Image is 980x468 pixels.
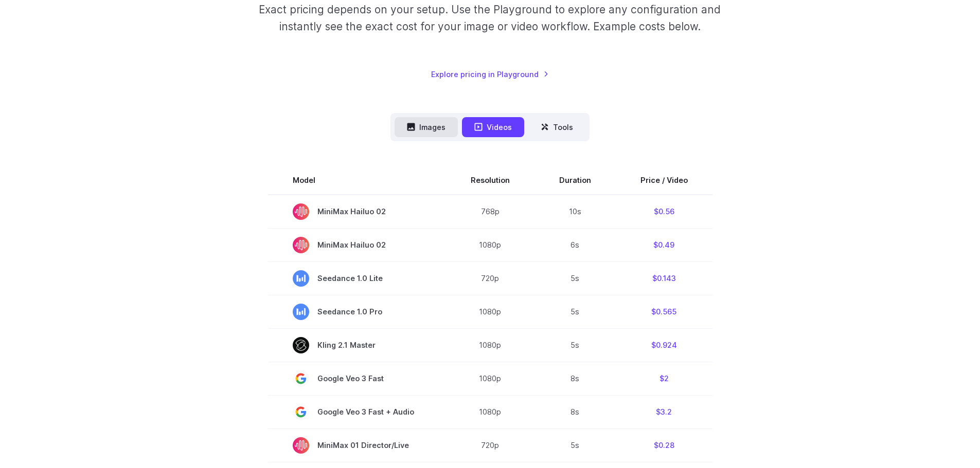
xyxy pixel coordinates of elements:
span: MiniMax 01 Director/Live [293,437,421,454]
td: 5s [534,428,616,462]
td: 1080p [446,395,534,428]
td: 8s [534,395,616,428]
td: 1080p [446,295,534,328]
td: 1080p [446,328,534,362]
td: 8s [534,362,616,395]
td: 720p [446,428,534,462]
td: $0.28 [616,428,712,462]
span: Google Veo 3 Fast + Audio [293,404,421,420]
td: $2 [616,362,712,395]
span: Seedance 1.0 Pro [293,304,421,320]
span: Kling 2.1 Master [293,337,421,353]
td: $0.924 [616,328,712,362]
td: 5s [534,328,616,362]
td: 1080p [446,362,534,395]
td: $3.2 [616,395,712,428]
span: Google Veo 3 Fast [293,370,421,387]
td: $0.565 [616,295,712,328]
td: 5s [534,295,616,328]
